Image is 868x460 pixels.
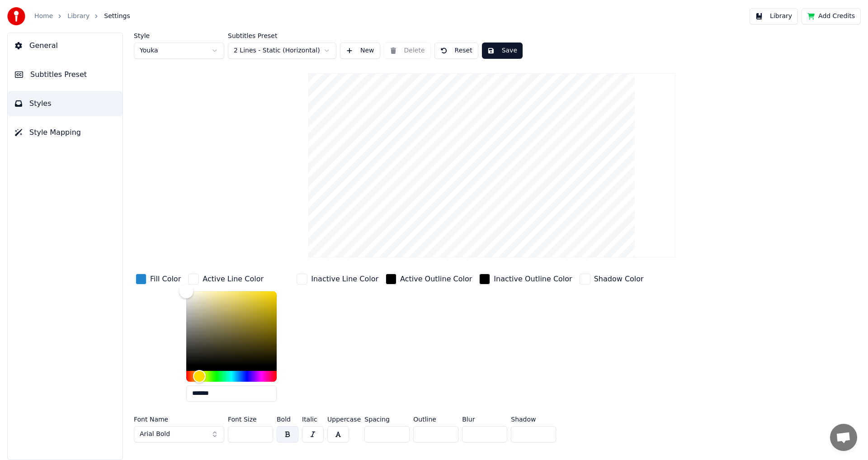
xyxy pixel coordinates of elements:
[134,272,183,286] button: Fill Color
[30,69,87,80] span: Subtitles Preset
[186,272,265,286] button: Active Line Color
[8,91,123,116] button: Styles
[67,12,90,21] a: Library
[34,12,130,21] nav: breadcrumb
[750,8,798,24] button: Library
[8,33,123,58] button: General
[186,371,277,382] div: Hue
[7,7,25,25] img: youka
[340,43,380,59] button: New
[34,12,53,21] a: Home
[802,8,861,24] button: Add Credits
[203,274,264,285] div: Active Line Color
[434,43,478,59] button: Reset
[134,416,224,422] label: Font Name
[134,33,224,39] label: Style
[327,416,361,422] label: Uppercase
[400,274,472,285] div: Active Outline Color
[29,98,52,109] span: Styles
[29,40,58,51] span: General
[578,272,646,286] button: Shadow Color
[228,33,336,39] label: Subtitles Preset
[594,274,644,285] div: Shadow Color
[364,416,410,422] label: Spacing
[8,120,123,145] button: Style Mapping
[830,424,857,451] a: Open chat
[186,291,277,365] div: Color
[482,43,523,59] button: Save
[228,416,273,422] label: Font Size
[311,274,378,285] div: Inactive Line Color
[384,272,474,286] button: Active Outline Color
[462,416,507,422] label: Blur
[295,272,380,286] button: Inactive Line Color
[302,416,324,422] label: Italic
[413,416,458,422] label: Outline
[477,272,574,286] button: Inactive Outline Color
[150,274,181,285] div: Fill Color
[8,62,123,87] button: Subtitles Preset
[511,416,556,422] label: Shadow
[104,12,130,21] span: Settings
[494,274,572,285] div: Inactive Outline Color
[140,430,170,439] span: Arial Bold
[29,127,81,138] span: Style Mapping
[277,416,298,422] label: Bold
